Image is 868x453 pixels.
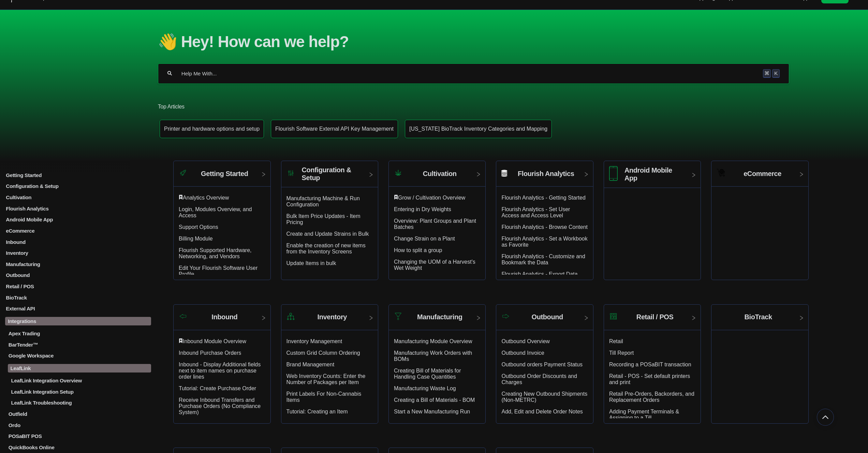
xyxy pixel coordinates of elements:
a: Category icon Outbound [496,310,593,330]
p: QuickBooks Online [8,444,151,450]
a: Enable the creation of new items from the Inventory Screens article [286,243,366,254]
a: Flourish Analytics [496,166,593,187]
a: Brand Management article [286,362,335,367]
img: Category icon [394,169,402,177]
a: Flourish Analytics - Browse Content article [501,224,588,230]
a: Print Labels For Non-Cannabis Items article [286,391,362,403]
a: Change Strain on a Plant article [394,236,455,242]
p: [US_STATE] BioTrack Inventory Categories and Mapping [409,126,547,132]
a: Android Mobile App [5,217,151,222]
a: Category icon Inbound [174,310,270,330]
p: BarTender™ [8,342,151,348]
kbd: ⌘ [763,69,771,77]
a: Cultivation [5,194,151,200]
a: Add, Edit and Delete Order Notes article [501,409,583,414]
a: Apex Trading [5,331,151,336]
a: Billing Module article [179,236,213,242]
a: QuickBooks Online [5,444,151,450]
a: Category icon Inventory [281,310,378,330]
a: Article: New York BioTrack Inventory Categories and Mapping [405,120,552,138]
svg: Featured [179,338,183,343]
a: Edit Your Flourish Software User Profile article [179,265,258,277]
h2: BioTrack [744,313,772,321]
a: Support Options article [179,224,218,230]
a: Outbound [5,272,151,278]
h2: Configuration & Setup [302,166,363,182]
a: BarTender™ [5,342,151,348]
img: Category icon [609,166,618,181]
a: BioTrack [711,310,808,330]
a: Inbound Module Overview article [183,338,246,344]
h2: Getting Started [201,170,248,178]
a: Category icon Configuration & Setup [281,166,378,187]
a: LeafLink [5,364,151,372]
h2: Android Mobile App [624,166,685,182]
div: Keyboard shortcut for search [763,69,780,77]
img: Category icon [717,169,725,177]
img: Category icon [179,169,187,177]
a: LeafLink Integration Setup [5,389,151,395]
a: Inbound - Display Additional fields next to item names on purchase order lines article [179,362,261,380]
a: eCommerce [5,228,151,234]
a: Category icon Cultivation [389,166,485,187]
h2: Inbound [211,313,237,321]
a: Google Workspace [5,353,151,359]
a: Tutorial: Create Purchase Order article [179,385,256,391]
a: Inventory Management article [286,338,342,344]
p: Ordo [8,422,151,428]
section: Top Articles [158,93,789,147]
a: Retail Pre-Orders, Backorders, and Replacement Orders article [609,391,694,403]
a: Article: Flourish Software External API Key Management [271,120,398,138]
a: Overview: Plant Groups and Plant Batches article [394,218,476,230]
a: POSaBIT POS [5,433,151,439]
a: Flourish Analytics - Set a Workbook as Favorite article [501,236,587,248]
a: Tutorial: Creating an Item article [286,409,348,414]
p: LeafLink Integration Setup [10,389,151,395]
p: Integrations [5,317,151,325]
h2: Top Articles [158,103,789,111]
a: Till Report article [609,350,634,356]
a: External API [5,306,151,311]
img: Category icon [179,313,187,319]
p: LeafLink [8,364,151,372]
a: Manufacturing Machine & Run Configuration article [286,195,360,207]
a: Outbound orders Payment Status article [501,362,582,367]
a: Create and Update Strains in Bulk article [286,231,369,237]
a: Flourish Analytics - Set User Access and Access Level article [501,206,570,218]
p: LeafLink Integration Overview [10,378,151,383]
h1: 👋 Hey! How can we help? [158,32,789,51]
a: Manufacturing [5,261,151,267]
h2: Retail / POS [636,313,674,321]
a: Category icon Getting Started [174,166,270,187]
a: Getting Started [5,172,151,178]
a: Outbound Overview article [501,338,549,344]
h2: eCommerce [744,170,781,178]
a: Grow / Cultivation Overview article [398,195,465,201]
a: Manufacturing Module Overview article [394,338,472,344]
a: Manufacturing Waste Log article [394,385,456,391]
a: Entering in Dry Weights article [394,206,451,212]
svg: Featured [394,195,398,200]
a: Category icon Retail / POS [604,310,701,330]
a: Outfield [5,411,151,417]
a: Retail - POS - Set default printers and print article [609,373,690,385]
p: Apex Trading [8,331,151,336]
a: Outbound Order Discounts and Charges article [501,373,577,385]
a: Category icon Android Mobile App [604,166,701,188]
a: Category icon eCommerce [711,166,808,187]
a: Outbound Invoice article [501,350,544,356]
a: Inventory [5,250,151,256]
a: Custom Grid Column Ordering article [286,350,360,356]
div: ​ [179,195,265,201]
a: LeafLink Integration Overview [5,378,151,383]
a: Receive Inbound Transfers and Purchase Orders (No Compliance System) article [179,397,261,415]
p: Configuration & Setup [5,183,151,189]
a: LeafLink Troubleshooting [5,400,151,406]
a: Flourish Supported Hardware, Networking, and Vendors article [179,247,251,259]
